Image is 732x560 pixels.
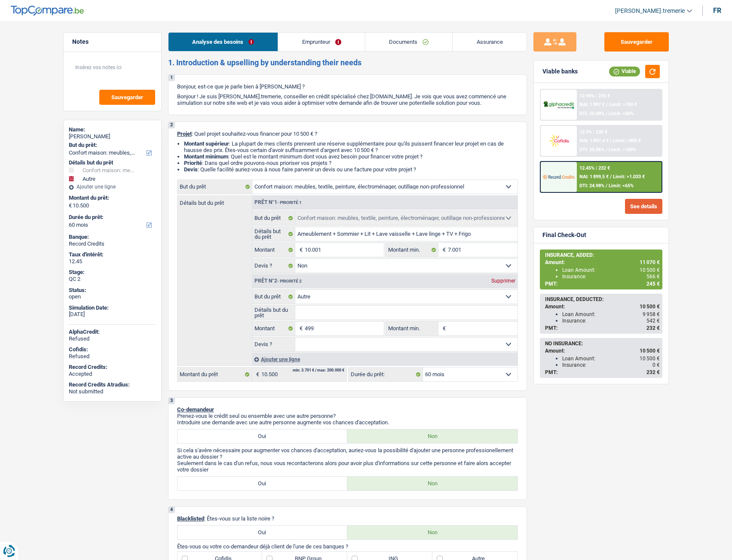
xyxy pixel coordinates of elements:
div: Record Credits Atradius: [69,381,156,388]
p: : Êtes-vous sur la liste noire ? [177,515,518,522]
span: Limit: >800 € [613,138,641,143]
div: Amount: [545,348,660,354]
label: Devis ? [252,259,296,273]
div: Banque: [69,234,156,240]
span: Devis [184,166,198,173]
div: 2 [168,122,175,128]
div: fr [713,6,721,15]
span: Sauvegarder [111,94,143,100]
label: Montant du prêt [178,368,252,381]
span: € [438,243,448,257]
h5: Notes [72,38,153,46]
span: [PERSON_NAME].tremerie [615,7,685,15]
p: Prenez-vous le crédit seul ou ensemble avec une autre personne? [177,413,518,419]
a: Documents [365,33,453,51]
div: Not submitted [69,388,156,395]
span: € [295,322,305,335]
div: Refused [69,335,156,342]
div: Loan Amount: [562,311,660,317]
div: Ajouter une ligne [69,184,156,190]
div: PMT: [545,325,660,331]
label: Non [347,429,518,443]
span: Co-demandeur [177,406,214,413]
strong: Montant minimum [184,153,228,160]
a: Emprunteur [278,33,365,51]
label: Détails but du prêt [252,227,296,241]
label: But du prêt [252,211,296,225]
div: Viable banks [542,68,578,75]
img: AlphaCredit [543,100,575,110]
span: 232 € [646,325,660,331]
span: / [606,183,607,189]
button: Sauvegarder [99,90,155,105]
span: DTI: 25.08% [579,111,604,116]
p: Êtes-vous ou votre co-demandeur déjà client de l'une de ces banques ? [177,543,518,550]
label: Devis ? [252,338,296,351]
img: TopCompare Logo [11,6,84,16]
div: AlphaCredit: [69,329,156,335]
label: Oui [178,477,348,490]
div: Final Check-Out [542,231,586,239]
a: Analyse des besoins [168,33,278,51]
div: [PERSON_NAME] [69,133,156,140]
span: 10 500 € [640,348,660,354]
div: INSURANCE, ADDED: [545,252,660,258]
label: But du prêt [178,180,252,194]
div: Loan Amount: [562,267,660,273]
img: Record Credits [543,169,575,185]
div: Amount: [545,304,660,310]
strong: Priorité [184,160,202,166]
strong: Montant supérieur [184,140,229,147]
div: 12.45 [69,258,156,265]
div: open [69,293,156,300]
label: Montant [252,243,296,257]
div: INSURANCE, DEDUCTED: [545,296,660,302]
span: 0 € [652,362,660,368]
label: Durée du prêt: [349,368,423,381]
a: Assurance [453,33,527,51]
span: DTI: 25.06% [579,147,604,152]
span: Projet [177,131,192,137]
div: Prêt n°2 [252,278,304,284]
div: Refused [69,353,156,360]
span: NAI: 1 899,5 € [579,174,609,180]
span: Blacklisted [177,515,204,522]
span: DTI: 24.98% [579,183,604,189]
div: PMT: [545,369,660,375]
div: Status: [69,287,156,294]
span: € [438,322,448,335]
div: Supprimer [489,278,518,283]
div: Insurance: [562,318,660,324]
label: Montant [252,322,296,335]
label: Durée du prêt: [69,214,154,221]
span: Limit: <100% [609,147,636,152]
span: € [69,202,72,209]
div: Insurance: [562,274,660,280]
div: Cofidis: [69,346,156,353]
div: 3 [168,398,175,404]
div: 12.9% | 235 € [579,129,607,135]
div: Viable [609,67,640,76]
span: 245 € [646,281,660,287]
p: Introduire une demande avec une autre personne augmente vos chances d'acceptation. [177,419,518,426]
div: 1 [168,75,175,81]
span: 9 958 € [643,311,660,317]
span: € [295,243,305,257]
p: Si cela s'avère nécessaire pour augmenter vos chances d'acceptation, auriez-vous la possibilité d... [177,447,518,460]
button: Sauvegarder [604,32,669,52]
div: QC 2 [69,276,156,283]
a: [PERSON_NAME].tremerie [608,4,692,18]
label: Non [347,477,518,490]
img: Cofidis [543,133,575,149]
span: NAI: 1 897 € [579,102,605,107]
label: But du prêt: [69,142,154,149]
span: 232 € [646,369,660,375]
div: 4 [168,507,175,513]
li: : Quelle facilité auriez-vous à nous faire parvenir un devis ou une facture pour votre projet ? [184,166,518,173]
div: Simulation Date: [69,304,156,311]
label: Détails but du prêt [178,196,252,206]
p: Bonjour ! Je suis [PERSON_NAME].tremerie, conseiller en crédit spécialisé chez [DOMAIN_NAME]. Je ... [177,93,518,106]
span: Limit: >1.033 € [613,174,645,180]
div: Prêt n°1 [252,200,304,205]
span: 542 € [646,318,660,324]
